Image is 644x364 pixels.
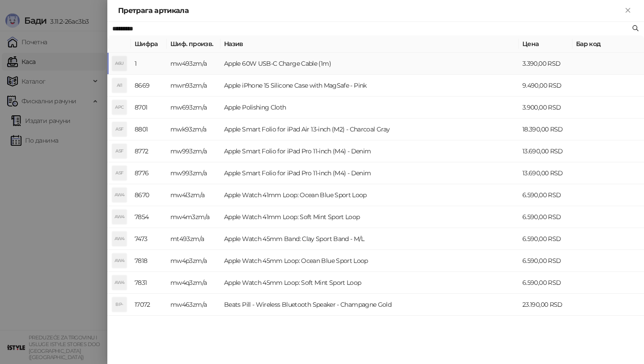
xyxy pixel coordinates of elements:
td: 7473 [131,228,167,250]
td: 23.190,00 RSD [519,294,572,316]
th: Шифра [131,35,167,53]
td: mt493zm/a [167,228,220,250]
div: ASF [112,166,127,180]
div: AW4 [112,254,127,268]
div: AI1 [112,78,127,93]
td: mw4p3zm/a [167,250,220,272]
th: Назив [220,35,519,53]
td: mwn93zm/a [167,75,220,97]
td: 7831 [131,272,167,294]
td: 6.590,00 RSD [519,206,572,228]
td: mw693zm/a [167,97,220,119]
td: 8801 [131,119,167,140]
td: 6.590,00 RSD [519,250,572,272]
td: Apple Watch 41mm Loop: Soft Mint Sport Loop [220,206,519,228]
div: BP- [112,297,127,312]
td: Apple Smart Folio for iPad Pro 11-inch (M4) - Denim [220,140,519,162]
td: 8776 [131,162,167,184]
th: Цена [519,35,572,53]
td: 13.690,00 RSD [519,140,572,162]
td: Apple iPhone 15 Silicone Case with MagSafe - Pink [220,75,519,97]
div: APC [112,100,127,114]
div: AW4 [112,275,127,290]
td: mw993zm/a [167,162,220,184]
td: mw993zm/a [167,140,220,162]
th: Бар код [572,35,644,53]
td: Apple Watch 45mm Band: Clay Sport Band - M/L [220,228,519,250]
td: 8701 [131,97,167,119]
td: Apple Smart Folio for iPad Pro 11-inch (M4) - Denim [220,162,519,184]
td: 6.590,00 RSD [519,272,572,294]
div: A6U [112,56,127,71]
td: Apple Polishing Cloth [220,97,519,119]
td: Apple 60W USB-C Charge Cable (1m) [220,53,519,75]
td: 17072 [131,294,167,316]
button: Close [623,5,633,16]
td: 7818 [131,250,167,272]
td: mw463zm/a [167,294,220,316]
td: mwk93zm/a [167,119,220,140]
td: Apple Watch 45mm Loop: Ocean Blue Sport Loop [220,250,519,272]
td: 8772 [131,140,167,162]
td: 1 [131,53,167,75]
td: mw4m3zm/a [167,206,220,228]
td: 6.590,00 RSD [519,228,572,250]
div: AW4 [112,188,127,202]
td: 3.900,00 RSD [519,97,572,119]
td: 6.590,00 RSD [519,184,572,206]
div: Претрага артикала [118,5,623,16]
div: AW4 [112,232,127,246]
td: 18.390,00 RSD [519,119,572,140]
td: Beats Pill - Wireless Bluetooth Speaker - Champagne Gold [220,294,519,316]
th: Шиф. произв. [167,35,220,53]
td: 7854 [131,206,167,228]
td: 13.690,00 RSD [519,162,572,184]
div: AW4 [112,210,127,224]
td: 3.390,00 RSD [519,53,572,75]
td: 9.490,00 RSD [519,75,572,97]
td: Apple Watch 41mm Loop: Ocean Blue Sport Loop [220,184,519,206]
div: ASF [112,144,127,158]
td: 8670 [131,184,167,206]
div: ASF [112,122,127,136]
td: Apple Watch 45mm Loop: Soft Mint Sport Loop [220,272,519,294]
td: mw4q3zm/a [167,272,220,294]
td: mw493zm/a [167,53,220,75]
td: Apple Smart Folio for iPad Air 13-inch (M2) - Charcoal Gray [220,119,519,140]
td: 8669 [131,75,167,97]
td: mw4l3zm/a [167,184,220,206]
